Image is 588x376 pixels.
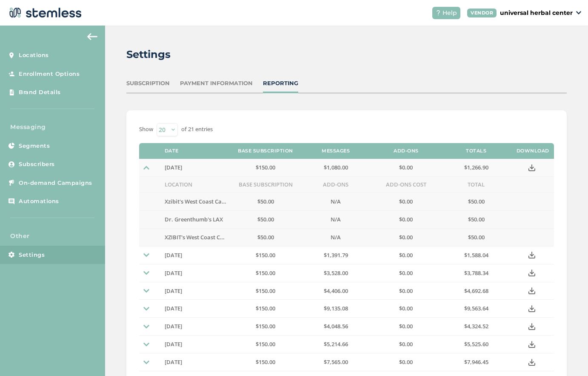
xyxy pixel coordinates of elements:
[322,148,350,154] label: Messages
[19,51,49,60] span: Locations
[256,340,275,348] span: $150.00
[165,252,226,259] label: 6th August 2025
[19,142,50,150] span: Segments
[263,79,298,88] div: Reporting
[305,341,367,348] label: $5,214.66
[441,177,511,193] td: Total
[165,287,226,295] label: 6th June 2025
[143,270,149,276] img: icon-dropdown-arrow--small-b2ab160b.svg
[126,79,170,88] div: Subscription
[231,177,301,193] td: Base Subscription
[19,70,80,78] span: Enrollment Options
[399,251,413,259] span: $0.00
[324,269,348,277] span: $3,528.00
[235,164,297,171] label: $150.00
[143,306,149,312] img: icon-dropdown-arrow--small-b2ab160b.svg
[256,164,275,171] span: $150.00
[143,252,149,258] img: icon-dropdown-arrow--small-b2ab160b.svg
[165,148,179,154] label: Date
[235,252,297,259] label: $150.00
[324,164,348,171] span: $1,080.00
[305,287,367,295] label: $4,406.00
[500,9,573,17] p: universal herbal center
[235,216,297,223] label: $50.00
[165,216,226,223] label: Dr. Greenthumb's LAX
[324,304,348,312] span: $9,135.08
[165,251,182,259] span: [DATE]
[87,33,97,40] img: icon-arrow-back-accent-c549486e.svg
[305,323,367,330] label: $4,048.56
[464,251,488,259] span: $1,588.04
[375,305,437,312] label: $0.00
[545,335,588,376] iframe: Chat Widget
[256,304,275,312] span: $150.00
[181,125,213,134] label: of 21 entries
[7,4,82,21] img: logo-dark-0685b13c.svg
[464,287,488,295] span: $4,692.68
[165,341,226,348] label: 6th March 2025
[235,341,297,348] label: $150.00
[324,358,348,366] span: $7,565.00
[256,358,275,366] span: $150.00
[305,359,367,366] label: $7,565.00
[165,323,226,330] label: 6th April 2025
[399,287,413,295] span: $0.00
[235,287,297,295] label: $150.00
[165,322,182,330] span: [DATE]
[331,216,341,223] label: N/A
[165,340,182,348] span: [DATE]
[445,234,507,241] label: $50.00
[143,165,149,171] img: icon-dropdown-arrow--small-b2ab160b.svg
[399,304,413,312] span: $0.00
[256,269,275,277] span: $150.00
[143,324,149,330] img: icon-dropdown-arrow--small-b2ab160b.svg
[399,164,413,171] span: $0.00
[375,287,437,295] label: $0.00
[324,251,348,259] span: $1,391.79
[324,322,348,330] span: $4,048.56
[375,323,437,330] label: $0.00
[165,269,182,277] span: [DATE]
[576,11,581,14] img: icon_down-arrow-small-66adaf34.svg
[19,197,59,206] span: Automations
[305,252,367,259] label: $1,391.79
[324,287,348,295] span: $4,406.00
[256,322,275,330] span: $150.00
[375,216,437,223] label: $0.00
[511,143,554,159] th: Download
[394,148,419,154] label: Add-Ons
[371,177,441,193] td: Add-Ons Cost
[445,270,507,277] label: $3,788.34
[235,323,297,330] label: $150.00
[331,234,341,241] label: N/A
[165,304,182,312] span: [DATE]
[464,340,488,348] span: $5,525.60
[375,252,437,259] label: $0.00
[464,358,488,366] span: $7,946.45
[19,179,92,187] span: On-demand Campaigns
[375,341,437,348] label: $0.00
[445,287,507,295] label: $4,692.68
[375,270,437,277] label: $0.00
[143,359,149,365] img: icon-dropdown-arrow--small-b2ab160b.svg
[19,88,61,97] span: Brand Details
[126,47,171,62] h2: Settings
[467,9,497,17] div: VENDOR
[180,79,253,88] div: Payment Information
[160,177,231,193] td: Location
[256,251,275,259] span: $150.00
[165,164,182,171] span: [DATE]
[19,160,55,169] span: Subscribers
[464,322,488,330] span: $4,324.52
[235,270,297,277] label: $150.00
[305,164,367,171] label: $1,080.00
[165,358,182,366] span: [DATE]
[165,359,226,366] label: 6th February 2025
[238,148,293,154] label: Base Subscription
[445,164,507,171] label: $1,266.90
[445,198,507,205] label: $50.00
[399,340,413,348] span: $0.00
[19,251,45,259] span: Settings
[464,164,488,171] span: $1,266.90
